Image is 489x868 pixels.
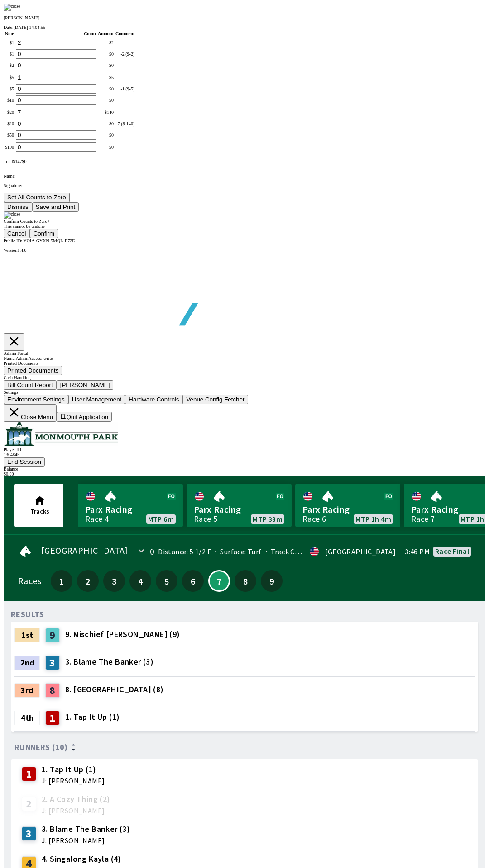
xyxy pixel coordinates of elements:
button: Cancel [4,229,30,238]
div: Race 4 [85,515,109,523]
a: Parx RacingRace 5MTP 33m [187,484,292,527]
div: Cash Handling [4,375,485,380]
div: -2 ($-2) [115,52,134,57]
div: Player ID [4,447,485,452]
div: $ 0 [98,52,114,57]
div: 1st [14,628,40,642]
div: $ 0.00 [4,472,485,476]
img: venue logo [4,422,118,446]
button: Set All Counts to Zero [4,193,70,202]
span: MTP 6m [148,515,174,523]
div: Version 1.4.0 [4,248,485,253]
div: 0 [150,548,154,555]
div: [GEOGRAPHIC_DATA] [325,548,396,555]
span: 9. Mischief [PERSON_NAME] (9) [65,628,180,640]
td: $ 2 [5,60,14,71]
span: J: [PERSON_NAME] [42,777,105,784]
button: Dismiss [4,202,32,212]
a: Parx RacingRace 4MTP 6m [78,484,183,527]
div: Public ID: [4,238,485,243]
th: Comment [115,31,135,37]
div: 9 [45,628,60,642]
div: Race 5 [194,515,217,523]
button: 8 [235,570,256,592]
button: Hardware Controls [125,395,182,404]
div: Printed Documents [4,361,485,366]
span: 6 [184,578,201,584]
span: J: [PERSON_NAME] [42,807,110,814]
td: $ 5 [5,84,14,94]
div: $ 0 [98,86,114,91]
button: [PERSON_NAME] [57,380,114,390]
button: Bill Count Report [4,380,57,390]
span: [DATE] 14:04:55 [14,25,45,30]
button: Printed Documents [4,366,62,375]
div: Runners (10) [14,743,475,752]
span: 8 [237,578,254,584]
span: Tracks [30,507,49,515]
div: $ 0 [98,63,114,68]
div: 3 [22,826,36,841]
button: Tracks [14,484,63,527]
button: 1 [51,570,72,592]
div: Settings [4,390,485,395]
span: YQIA-GYXN-5MQL-B72E [24,238,75,243]
button: 5 [156,570,177,592]
div: Name: Admin Access: write [4,356,485,361]
div: RESULTS [11,611,44,618]
span: Runners (10) [14,744,68,751]
button: 4 [129,570,151,592]
span: 2 [79,578,96,584]
button: 6 [182,570,204,592]
td: $ 20 [5,107,14,118]
span: Surface: Turf [211,547,262,556]
p: Signature: [4,183,485,188]
div: Total [4,159,485,164]
div: 1364845 [4,452,485,457]
span: Track Condition: Firm [262,547,341,556]
span: 3 [105,578,123,584]
span: Distance: 5 1/2 F [158,547,211,556]
span: 1. Tap It Up (1) [65,711,120,723]
button: 3 [103,570,125,592]
td: $ 1 [5,38,14,48]
th: Amount [97,31,114,37]
div: 2 [22,797,36,811]
span: 5 [158,578,175,584]
button: 7 [208,570,230,592]
div: 1 [45,711,60,725]
div: Race final [435,547,469,555]
div: Races [18,577,41,585]
p: [PERSON_NAME] [4,15,485,20]
span: Parx Racing [194,504,284,515]
td: $ 50 [5,130,14,140]
span: 8. [GEOGRAPHIC_DATA] (8) [65,684,164,695]
td: $ 5 [5,72,14,83]
span: 2. A Cozy Thing (2) [42,793,110,805]
span: J: [PERSON_NAME] [42,837,130,844]
img: close [4,4,20,11]
td: $ 20 [5,118,14,129]
span: 4. Singalong Kayla (4) [42,853,121,865]
div: $ 140 [98,110,114,115]
span: 4 [132,578,149,584]
div: Confirm Counts to Zero? [4,219,485,224]
div: $ 0 [98,121,114,126]
td: $ 100 [5,142,14,152]
div: -7 ($-140) [115,121,134,126]
div: $ 2 [98,40,114,45]
div: This cannot be undone [4,224,485,229]
span: 3. Blame The Banker (3) [65,656,153,668]
div: $ 0 [98,132,114,137]
p: Name: [4,174,485,179]
div: Race 7 [411,515,435,523]
span: 9 [263,578,280,584]
button: Close Menu [4,404,57,422]
button: Environment Settings [4,395,68,404]
span: [GEOGRAPHIC_DATA] [41,547,128,554]
span: 1. Tap It Up (1) [42,764,105,775]
img: global tote logo [24,253,284,348]
th: Note [5,31,14,37]
div: Balance [4,467,485,472]
button: Quit Application [57,412,112,422]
